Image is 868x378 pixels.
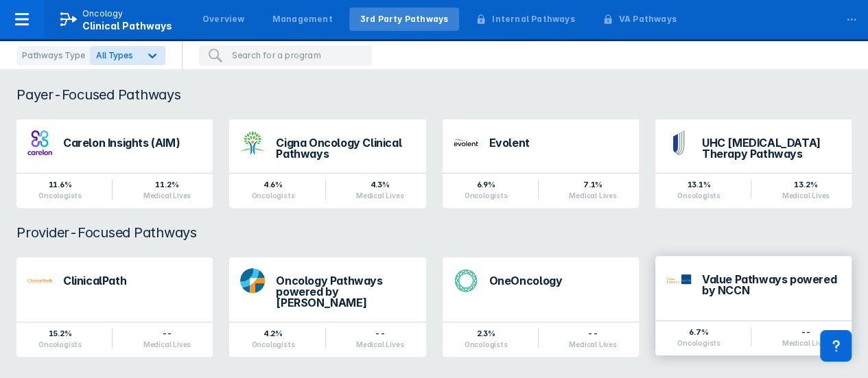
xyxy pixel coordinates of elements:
[356,328,403,339] div: --
[38,179,82,190] div: 11.6%
[443,257,639,357] a: OneOncology2.3%Oncologists--Medical Lives
[465,179,508,190] div: 6.9%
[619,13,677,25] div: VA Pathways
[454,268,478,293] img: oneoncology.png
[63,275,202,286] div: ClinicalPath
[276,137,414,159] div: Cigna Oncology Clinical Pathways
[143,328,191,339] div: --
[702,274,841,296] div: Value Pathways powered by NCCN
[82,8,124,20] p: Oncology
[27,268,52,293] img: via-oncology.png
[677,339,720,347] div: Oncologists
[569,328,616,339] div: --
[251,179,294,190] div: 4.6%
[16,46,90,65] div: Pathways Type
[16,257,213,357] a: ClinicalPath15.2%Oncologists--Medical Lives
[677,179,720,190] div: 13.1%
[443,119,639,208] a: Evolent6.9%Oncologists7.1%Medical Lives
[143,191,191,200] div: Medical Lives
[356,179,403,190] div: 4.3%
[356,191,403,200] div: Medical Lives
[229,257,425,357] a: Oncology Pathways powered by [PERSON_NAME]4.2%Oncologists--Medical Lives
[489,137,628,148] div: Evolent
[655,257,852,357] a: Value Pathways powered by NCCN6.7%Oncologists--Medical Lives
[82,20,172,32] span: Clinical Pathways
[360,13,449,25] div: 3rd Party Pathways
[782,191,829,200] div: Medical Lives
[251,340,294,349] div: Oncologists
[782,179,829,190] div: 13.2%
[465,328,508,339] div: 2.3%
[492,13,574,25] div: Internal Pathways
[356,340,403,349] div: Medical Lives
[261,8,344,31] a: Management
[820,330,852,362] div: Contact Support
[465,340,508,349] div: Oncologists
[232,49,364,62] input: Search for a program
[349,8,460,31] a: 3rd Party Pathways
[191,8,256,31] a: Overview
[838,2,865,31] div: ...
[666,274,691,284] img: value-pathways-nccn.png
[782,339,829,347] div: Medical Lives
[38,191,82,200] div: Oncologists
[569,179,616,190] div: 7.1%
[782,327,829,338] div: --
[229,119,425,208] a: Cigna Oncology Clinical Pathways4.6%Oncologists4.3%Medical Lives
[666,130,691,155] img: uhc-pathways.png
[251,191,294,200] div: Oncologists
[38,340,82,349] div: Oncologists
[655,119,852,208] a: UHC [MEDICAL_DATA] Therapy Pathways13.1%Oncologists13.2%Medical Lives
[465,191,508,200] div: Oncologists
[240,130,265,155] img: cigna-oncology-clinical-pathways.png
[143,340,191,349] div: Medical Lives
[27,130,52,155] img: carelon-insights.png
[38,328,82,339] div: 15.2%
[16,119,213,208] a: Carelon Insights (AIM)11.6%Oncologists11.2%Medical Lives
[143,179,191,190] div: 11.2%
[276,275,414,308] div: Oncology Pathways powered by [PERSON_NAME]
[489,275,628,286] div: OneOncology
[202,13,245,25] div: Overview
[96,50,132,60] span: All Types
[569,191,616,200] div: Medical Lives
[272,13,333,25] div: Management
[251,328,294,339] div: 4.2%
[677,327,720,338] div: 6.7%
[569,340,616,349] div: Medical Lives
[240,268,265,293] img: dfci-pathways.png
[63,137,202,148] div: Carelon Insights (AIM)
[454,130,478,155] img: new-century-health.png
[702,137,841,159] div: UHC [MEDICAL_DATA] Therapy Pathways
[677,191,720,200] div: Oncologists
